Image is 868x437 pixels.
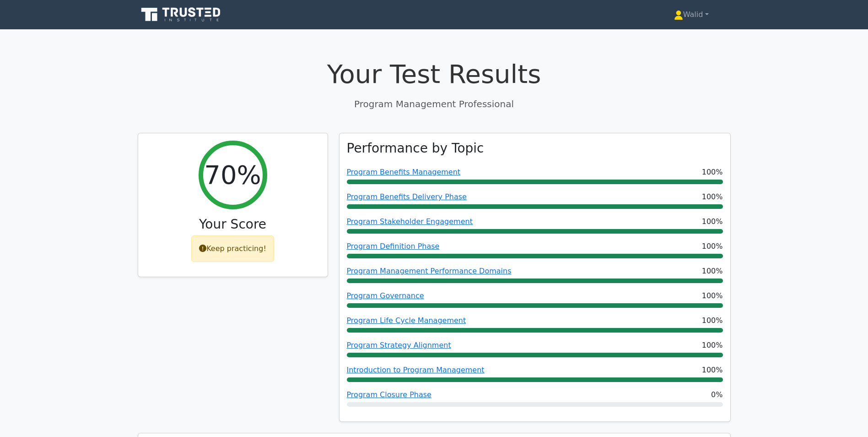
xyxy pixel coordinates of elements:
[702,191,723,202] span: 100%
[347,192,467,201] a: Program Benefits Delivery Phase
[347,242,440,251] a: Program Definition Phase
[347,267,512,275] a: Program Management Performance Domains
[347,366,485,374] a: Introduction to Program Management
[702,266,723,277] span: 100%
[702,167,723,178] span: 100%
[146,217,320,232] h3: Your Score
[204,159,261,190] h2: 70%
[702,241,723,252] span: 100%
[191,235,274,262] div: Keep practicing!
[702,340,723,351] span: 100%
[347,141,484,156] h3: Performance by Topic
[347,217,473,226] a: Program Stakeholder Engagement
[702,365,723,376] span: 100%
[652,5,731,24] a: Walid
[138,97,731,111] p: Program Management Professional
[347,316,466,325] a: Program Life Cycle Management
[702,315,723,326] span: 100%
[347,390,431,399] a: Program Closure Phase
[702,216,723,227] span: 100%
[347,341,451,350] a: Program Strategy Alignment
[138,59,731,89] h1: Your Test Results
[711,389,722,400] span: 0%
[347,291,424,300] a: Program Governance
[702,290,723,301] span: 100%
[347,168,461,176] a: Program Benefits Management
